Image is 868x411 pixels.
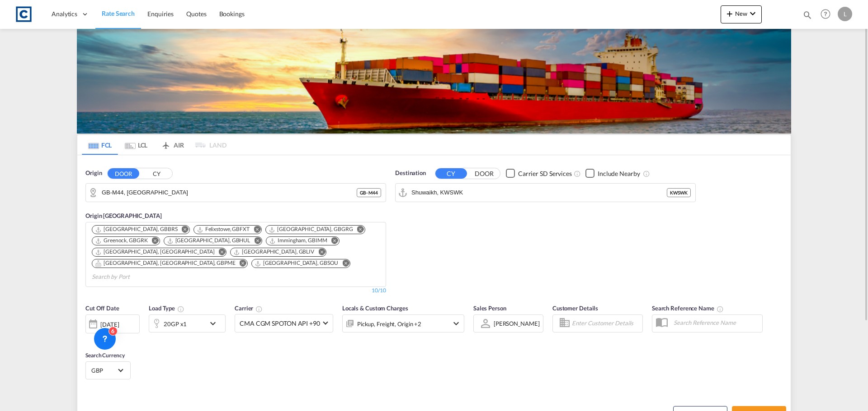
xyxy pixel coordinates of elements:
[197,226,251,233] div: Press delete to remove this chip.
[494,320,540,327] div: [PERSON_NAME]
[118,135,154,155] md-tab-item: LCL
[372,287,386,295] div: 10/10
[721,5,762,23] button: icon-plus 400-fgNewicon-chevron-down
[95,248,214,256] div: London Gateway Port, GBLGP
[52,9,77,18] span: Analytics
[435,168,467,179] button: CY
[493,317,541,330] md-select: Sales Person: Lauren Prentice
[336,259,350,268] button: Remove
[506,169,572,178] md-checkbox: Checkbox No Ink
[255,305,263,313] md-icon: The selected Trucker/Carrierwill be displayed in the rate results If the rates are from another f...
[177,305,184,313] md-icon: icon-information-outline
[186,10,206,18] span: Quotes
[233,248,316,256] div: Press delete to remove this chip.
[141,168,172,179] button: CY
[240,319,320,328] span: CMA CGM SPOTON API +90
[149,305,184,312] span: Load Type
[342,314,464,332] div: Pickup Freight Origin Origin Custom Factory Stuffingicon-chevron-down
[473,305,506,312] span: Sales Person
[838,7,852,21] div: L
[90,222,381,284] md-chips-wrap: Chips container. Use arrow keys to select chips.
[357,318,421,330] div: Pickup Freight Origin Origin Custom Factory Stuffing
[91,366,117,374] span: GBP
[669,316,762,329] input: Search Reference Name
[95,248,216,256] div: Press delete to remove this chip.
[102,9,135,17] span: Rate Search
[411,186,667,199] input: Search by Port
[643,170,650,177] md-icon: Unchecked: Ignores neighbouring ports when fetching rates.Checked : Includes neighbouring ports w...
[85,212,162,219] span: Origin [GEOGRAPHIC_DATA]
[747,8,758,19] md-icon: icon-chevron-down
[248,237,262,246] button: Remove
[360,189,378,196] span: GB - M44
[208,318,223,329] md-icon: icon-chevron-down
[248,226,261,235] button: Remove
[212,248,226,257] button: Remove
[85,332,92,344] md-datepicker: Select
[818,6,833,22] span: Help
[102,186,357,199] input: Search by Door
[585,169,640,178] md-checkbox: Checkbox No Ink
[255,259,340,267] div: Press delete to remove this chip.
[90,364,126,377] md-select: Select Currency: £ GBPUnited Kingdom Pound
[724,10,758,17] span: New
[219,10,245,18] span: Bookings
[86,184,386,202] md-input-container: GB-M44, Salford
[325,237,339,246] button: Remove
[552,305,598,312] span: Customer Details
[269,237,327,245] div: Immingham, GBIMM
[100,320,119,328] div: [DATE]
[149,314,226,332] div: 20GP x1icon-chevron-down
[160,140,171,147] md-icon: icon-airplane
[95,237,148,245] div: Greenock, GBGRK
[147,10,174,18] span: Enquiries
[342,305,408,312] span: Locals & Custom Charges
[85,169,102,178] span: Origin
[468,168,500,179] button: DOOR
[95,226,179,233] div: Press delete to remove this chip.
[518,169,572,178] div: Carrier SD Services
[14,4,34,24] img: 1fdb9190129311efbfaf67cbb4249bed.jpeg
[395,169,426,178] span: Destination
[717,305,724,313] md-icon: Your search will be saved by the below given name
[724,8,735,19] md-icon: icon-plus 400-fg
[77,29,791,134] img: LCL+%26+FCL+BACKGROUND.png
[167,237,250,245] div: Hull, GBHUL
[802,10,812,20] md-icon: icon-magnify
[451,318,462,329] md-icon: icon-chevron-down
[82,135,118,155] md-tab-item: FCL
[574,170,581,177] md-icon: Unchecked: Search for CY (Container Yard) services for all selected carriers.Checked : Search for...
[167,237,252,245] div: Press delete to remove this chip.
[652,305,724,312] span: Search Reference Name
[234,259,247,268] button: Remove
[269,226,355,233] div: Press delete to remove this chip.
[312,248,326,257] button: Remove
[667,188,691,197] div: KWSWK
[85,314,140,333] div: [DATE]
[255,259,339,267] div: Southampton, GBSOU
[92,270,178,284] input: Search by Port
[396,184,695,202] md-input-container: Shuwaikh, KWSWK
[82,135,226,155] md-pagination-wrapper: Use the left and right arrow keys to navigate between tabs
[235,305,263,312] span: Carrier
[146,237,160,246] button: Remove
[233,248,314,256] div: Liverpool, GBLIV
[95,259,236,267] div: Portsmouth, HAM, GBPME
[802,10,812,23] div: icon-magnify
[154,135,190,155] md-tab-item: AIR
[176,226,189,235] button: Remove
[95,237,150,245] div: Press delete to remove this chip.
[164,318,187,330] div: 20GP x1
[351,226,365,235] button: Remove
[598,169,640,178] div: Include Nearby
[85,352,125,359] span: Search Currency
[95,259,237,267] div: Press delete to remove this chip.
[108,168,139,179] button: DOOR
[95,226,178,233] div: Bristol, GBBRS
[197,226,250,233] div: Felixstowe, GBFXT
[572,317,640,330] input: Enter Customer Details
[85,305,119,312] span: Cut Off Date
[269,226,353,233] div: Grangemouth, GBGRG
[269,237,329,245] div: Press delete to remove this chip.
